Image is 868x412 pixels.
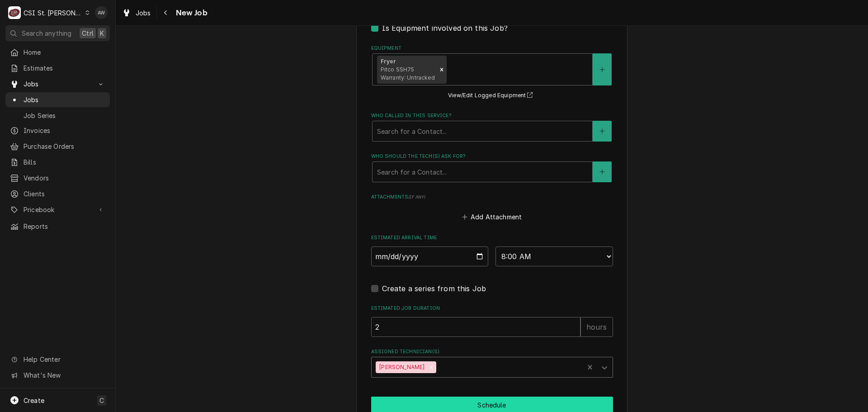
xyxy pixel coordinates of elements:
[381,66,435,81] span: Pitco SSH75 Warranty: Untracked
[5,368,110,383] a: Go to What's New
[24,205,92,214] span: Pricebook
[437,56,447,84] div: Remove [object Object]
[22,28,71,38] span: Search anything
[24,189,105,199] span: Clients
[24,142,105,151] span: Purchase Orders
[136,8,151,18] span: Jobs
[5,25,110,41] button: Search anythingCtrlK
[24,47,105,57] span: Home
[24,157,105,167] span: Bills
[100,28,104,38] span: K
[5,219,110,234] a: Reports
[5,139,110,154] a: Purchase Orders
[371,112,613,119] label: Who called in this service?
[371,194,613,223] div: Attachments
[95,6,108,19] div: AW
[5,202,110,217] a: Go to Pricebook
[371,305,613,312] label: Estimated Job Duration
[599,66,605,73] svg: Create New Equipment
[24,111,105,120] span: Job Series
[24,397,44,404] span: Create
[408,194,425,199] span: ( if any )
[460,210,524,223] button: Add Attachment
[371,348,613,355] label: Assigned Technician(s)
[371,45,613,101] div: Equipment
[382,283,486,294] label: Create a series from this Job
[426,361,436,373] div: Remove Tony Plastina
[5,352,110,367] a: Go to Help Center
[24,173,105,183] span: Vendors
[381,58,396,65] strong: Fryer
[599,169,605,175] svg: Create New Contact
[593,53,612,85] button: Create New Equipment
[5,61,110,76] a: Estimates
[5,45,110,60] a: Home
[8,6,21,19] div: CSI St. Louis's Avatar
[376,361,426,373] div: [PERSON_NAME]
[8,6,21,19] div: C
[99,396,104,405] span: C
[599,128,605,134] svg: Create New Contact
[5,76,110,91] a: Go to Jobs
[24,222,105,231] span: Reports
[24,126,105,135] span: Invoices
[24,370,104,380] span: What's New
[159,5,173,20] button: Navigate back
[5,108,110,123] a: Job Series
[24,79,92,89] span: Jobs
[371,153,613,182] div: Who should the tech(s) ask for?
[371,305,613,337] div: Estimated Job Duration
[371,112,613,142] div: Who called in this service?
[593,121,612,142] button: Create New Contact
[371,246,489,266] input: Date
[173,7,208,19] span: New Job
[371,234,613,266] div: Estimated Arrival Time
[5,123,110,138] a: Invoices
[24,63,105,73] span: Estimates
[371,153,613,160] label: Who should the tech(s) ask for?
[5,155,110,170] a: Bills
[371,194,613,201] label: Attachments
[24,8,82,18] div: CSI St. [PERSON_NAME]
[371,234,613,242] label: Estimated Arrival Time
[447,90,537,101] button: View/Edit Logged Equipment
[5,92,110,107] a: Jobs
[495,246,613,266] select: Time Select
[371,45,613,52] label: Equipment
[5,170,110,185] a: Vendors
[24,95,105,104] span: Jobs
[382,23,508,33] label: Is Equipment involved on this Job?
[5,186,110,201] a: Clients
[118,5,155,20] a: Jobs
[95,6,108,19] div: Alexandria Wilp's Avatar
[371,348,613,378] div: Assigned Technician(s)
[82,28,94,38] span: Ctrl
[24,355,104,364] span: Help Center
[580,317,613,337] div: hours
[593,161,612,182] button: Create New Contact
